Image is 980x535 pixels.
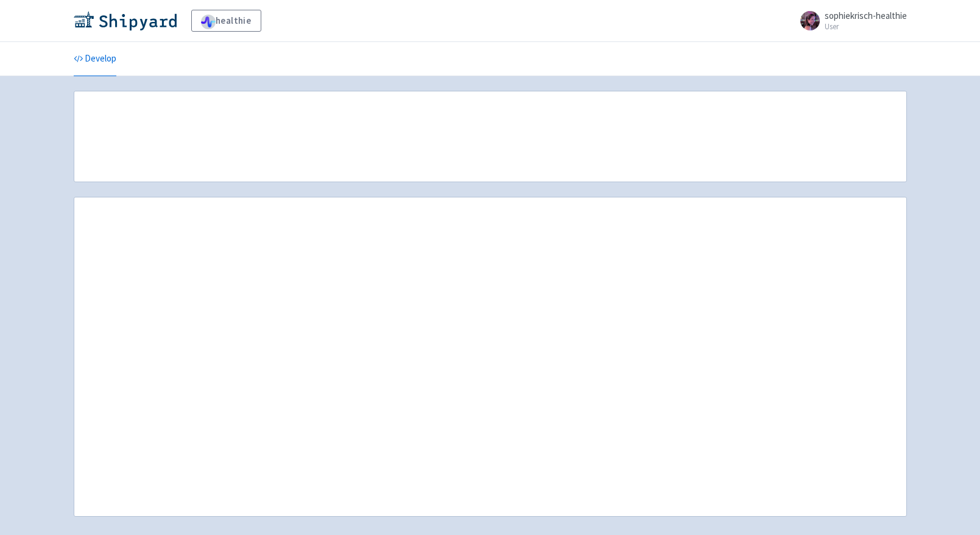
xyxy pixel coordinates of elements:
[825,10,907,21] span: sophiekrisch-healthie
[793,11,907,30] a: sophiekrisch-healthie User
[825,23,907,30] small: User
[191,10,261,32] a: healthie
[74,42,116,76] a: Develop
[74,11,177,30] img: Shipyard logo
